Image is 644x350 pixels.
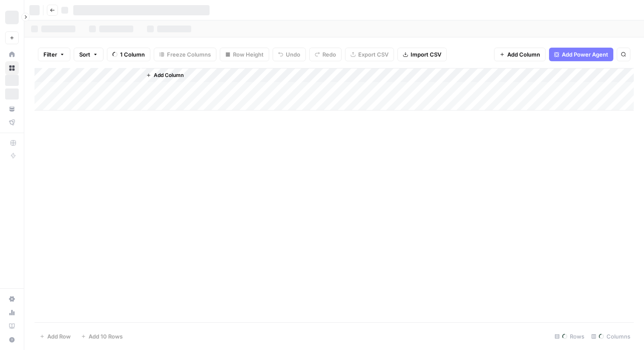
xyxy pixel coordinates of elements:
button: Add Column [143,70,187,81]
a: Your Data [5,102,19,116]
span: Undo [286,50,300,59]
span: Sort [79,50,90,59]
button: Undo [273,48,306,61]
span: 1 Column [120,50,145,59]
a: Flightpath [5,116,19,129]
span: Import CSV [411,50,441,59]
span: Filter [43,50,57,59]
button: Add 10 Rows [76,330,128,343]
span: Add Row [47,332,71,341]
span: Row Height [233,50,264,59]
button: Freeze Columns [154,48,216,61]
button: Add Power Agent [549,48,613,61]
span: Export CSV [358,50,388,59]
span: Add 10 Rows [89,332,123,341]
button: Import CSV [397,48,447,61]
span: Add Power Agent [562,50,608,59]
button: 1 Column [107,48,150,61]
a: Settings [5,292,19,306]
button: Redo [309,48,342,61]
button: Export CSV [345,48,394,61]
span: Freeze Columns [167,50,211,59]
button: Filter [38,48,70,61]
div: Columns [588,330,634,343]
button: Add Column [494,48,546,61]
a: Learning Hub [5,319,19,333]
button: Help + Support [5,333,19,347]
button: Row Height [220,48,269,61]
button: Sort [74,48,103,61]
span: Add Column [154,71,184,79]
a: Home [5,48,19,61]
button: Add Row [34,330,76,343]
span: Redo [322,50,336,59]
a: Usage [5,306,19,319]
div: Rows [551,330,588,343]
span: Add Column [507,50,540,59]
a: Browse [5,61,19,75]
